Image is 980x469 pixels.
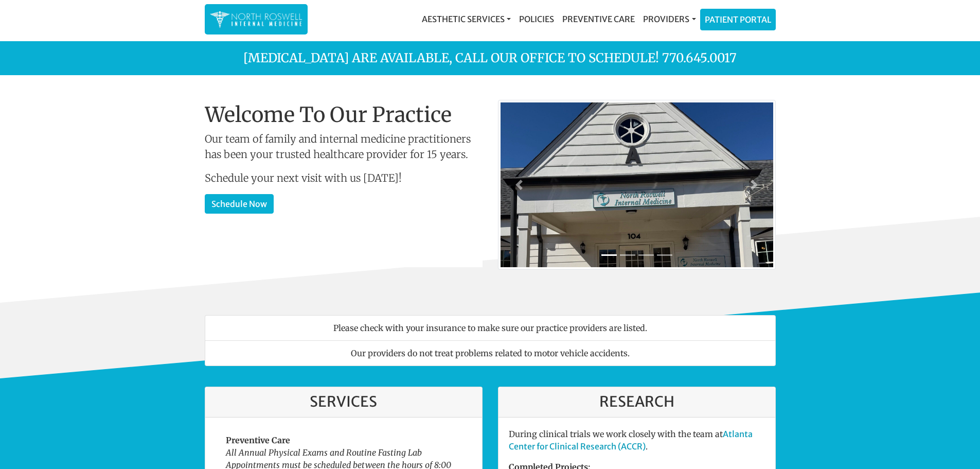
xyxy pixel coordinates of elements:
a: Providers [639,9,700,29]
p: [MEDICAL_DATA] are available, call our office to schedule! 770.645.0017 [197,49,783,67]
a: Aesthetic Services [418,9,515,29]
h3: Services [216,393,472,411]
li: Please check with your insurance to make sure our practice providers are listed. [205,315,776,341]
p: During clinical trials we work closely with the team at . [509,428,765,453]
a: Schedule Now [205,194,274,214]
h3: Research [509,393,765,411]
a: Preventive Care [558,9,639,29]
li: Our providers do not treat problems related to motor vehicle accidents. [205,340,776,366]
strong: Preventive Care [226,435,290,445]
a: Atlanta Center for Clinical Research (ACCR) [509,429,753,451]
p: Schedule your next visit with us [DATE]! [205,170,483,186]
a: Patient Portal [701,9,775,30]
h1: Welcome To Our Practice [205,102,483,127]
a: Policies [515,9,558,29]
img: North Roswell Internal Medicine [210,9,302,29]
p: Our team of family and internal medicine practitioners has been your trusted healthcare provider ... [205,131,483,162]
